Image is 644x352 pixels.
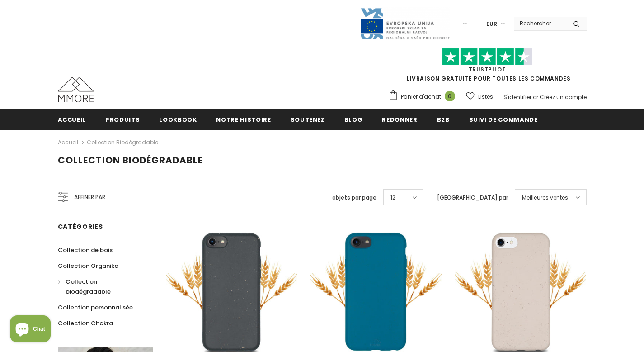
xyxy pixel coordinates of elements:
span: Panier d'achat [401,92,441,101]
label: [GEOGRAPHIC_DATA] par [437,193,508,202]
a: S'identifier [503,93,531,101]
a: B2B [437,109,450,129]
a: Javni Razpis [360,19,450,27]
span: EUR [486,19,497,29]
a: Listes [466,89,493,105]
span: Lookbook [159,115,197,124]
input: Search Site [514,17,566,30]
span: Suivi de commande [469,115,538,124]
a: Notre histoire [216,109,271,129]
a: Collection Chakra [58,315,113,331]
a: Collection Organika [58,258,118,274]
span: Notre histoire [216,115,271,124]
span: Accueil [58,115,86,124]
a: Collection de bois [58,242,113,258]
a: Produits [105,109,140,129]
a: Redonner [382,109,417,129]
img: Javni Razpis [360,7,450,40]
span: Listes [478,92,493,101]
span: 0 [445,91,455,101]
span: Blog [344,115,363,124]
inbox-online-store-chat: Shopify online store chat [7,315,53,345]
span: 12 [390,193,395,202]
a: Lookbook [159,109,197,129]
span: Collection personnalisée [58,303,133,312]
a: Suivi de commande [469,109,538,129]
span: Meilleures ventes [522,193,568,202]
img: Faites confiance aux étoiles pilotes [442,48,532,66]
img: Cas MMORE [58,77,94,102]
span: Collection biodégradable [58,154,203,166]
span: Catégories [58,222,103,231]
label: objets par page [332,193,376,202]
a: Collection biodégradable [58,274,143,300]
span: or [533,93,538,101]
span: Collection Chakra [58,319,113,328]
span: Collection biodégradable [66,277,111,296]
span: LIVRAISON GRATUITE POUR TOUTES LES COMMANDES [388,52,587,82]
a: Collection biodégradable [87,138,158,146]
a: Blog [344,109,363,129]
a: Créez un compte [540,93,587,101]
a: Collection personnalisée [58,300,133,315]
a: Accueil [58,109,86,129]
a: Panier d'achat 0 [388,90,460,104]
span: Redonner [382,115,417,124]
a: soutenez [291,109,325,129]
a: Accueil [58,137,78,148]
span: B2B [437,115,450,124]
span: Collection Organika [58,262,118,270]
span: Affiner par [74,192,105,202]
span: soutenez [291,115,325,124]
a: TrustPilot [469,66,506,73]
span: Produits [105,115,140,124]
span: Collection de bois [58,246,113,254]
